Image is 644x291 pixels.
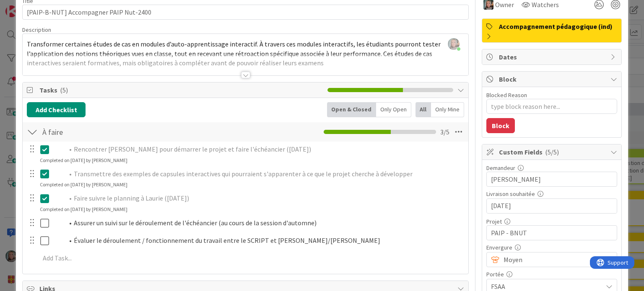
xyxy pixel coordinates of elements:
input: Add Checklist... [39,124,228,139]
div: Livraison souhaitée [486,191,617,197]
span: Moyen [504,254,598,265]
div: Open & Closed [327,102,376,117]
span: Description [22,26,51,33]
div: Only Open [376,102,411,117]
div: All [415,102,431,117]
input: type card name here... [22,5,468,20]
div: Completed on [DATE] by [PERSON_NAME] [40,157,127,164]
li: Assurer un suivi sur le déroulement de l'échéancier (au cours de la session d'automne) [64,218,462,228]
span: ( 5 ) [60,86,68,94]
button: Block [486,118,515,133]
input: MM/DD/YYYY [491,199,613,213]
span: 3 / 5 [440,127,449,137]
span: Block [499,74,606,84]
div: Completed on [DATE] by [PERSON_NAME] [40,206,127,213]
label: Blocked Reason [486,91,527,99]
span: Dates [499,52,606,62]
span: Custom Fields [499,147,606,157]
div: Only Mine [431,102,464,117]
li: Faire suivre le planning à Laurie ([DATE]) [64,193,462,203]
img: pF3T7KHogI34zmrjy01GayrrelG2yDT7.jpg [448,38,460,50]
button: Add Checklist [27,102,86,117]
span: Tasks [39,85,323,95]
span: Transformer certaines études de cas en modules d’auto-apprentissage interactif. À travers ces mod... [27,40,442,67]
div: Portée [486,271,617,277]
span: ( 5/5 ) [545,148,559,156]
span: Support [18,1,38,11]
li: Transmettre des exemples de capsules interactives qui pourraient s'apparenter à ce que le projet ... [64,169,462,179]
li: Rencontrer [PERSON_NAME] pour démarrer le projet et faire l'échéancier ([DATE]) [64,144,462,154]
label: Projet [486,218,502,225]
li: Évaluer le déroulement / fonctionnement du travail entre le SCRIPT et [PERSON_NAME]/[PERSON_NAME] [64,236,462,245]
div: Completed on [DATE] by [PERSON_NAME] [40,181,127,188]
span: Accompagnement pédagogique (ind) [499,21,617,31]
label: Demandeur [486,164,515,172]
div: Envergure [486,245,617,250]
